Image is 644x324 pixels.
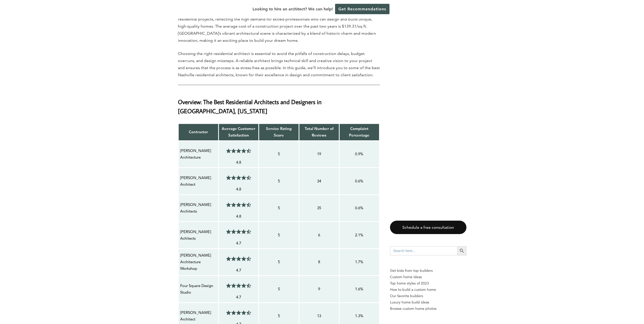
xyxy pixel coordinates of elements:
[301,259,337,265] p: 8
[301,178,337,184] p: 34
[301,232,337,238] p: 6
[459,248,465,254] svg: Search
[220,294,257,300] p: 4.7
[180,252,217,272] p: [PERSON_NAME] Architecture Workshop
[220,267,257,274] p: 4.7
[261,178,297,184] p: 5
[341,178,378,184] p: 0.6%
[390,246,457,255] input: Search here...
[301,151,337,157] p: 19
[341,259,378,265] p: 1.7%
[390,293,466,299] a: Our favorite builders
[341,232,378,238] p: 2.1%
[178,98,322,115] strong: Overview: The Best Residential Architects and Designers in [GEOGRAPHIC_DATA], [US_STATE]
[390,274,466,280] a: Custom home ideas
[180,309,217,323] p: [PERSON_NAME] Architect
[220,159,257,166] p: 4.8
[220,240,257,246] p: 4.7
[341,151,378,157] p: 0.9%
[301,313,337,319] p: 13
[390,268,466,274] p: Get bids from top builders
[301,205,337,211] p: 35
[180,147,217,161] p: [PERSON_NAME] Architecture
[222,126,255,138] strong: Average Customer Satisfaction
[341,313,378,319] p: 1.3%
[301,286,337,292] p: 9
[180,201,217,215] p: [PERSON_NAME] Architects
[390,280,466,287] a: Top home styles of 2023
[261,286,297,292] p: 5
[349,126,369,138] strong: Complaint Percentage
[390,299,466,306] a: Luxury home build ideas
[180,282,217,296] p: Four Square Design Studio
[180,228,217,242] p: [PERSON_NAME] Achitects
[390,287,466,293] a: How to build a custom home
[220,186,257,193] p: 4.8
[341,205,378,211] p: 0.6%
[180,175,217,188] p: [PERSON_NAME] Architect
[261,151,297,157] p: 5
[178,2,380,44] p: With a population of approximately 692,587 and a median home value of $582,900, [GEOGRAPHIC_DATA]...
[261,205,297,211] p: 5
[341,286,378,292] p: 1.6%
[390,306,466,312] a: Browse custom home photos
[390,221,466,234] a: Schedule a free consultation
[261,259,297,265] p: 5
[266,126,292,138] strong: Service Rating Score
[261,232,297,238] p: 5
[305,126,334,138] strong: Total Number of Reviews
[178,50,380,79] p: Choosing the right residential architect is essential to avoid the pitfalls of construction delay...
[261,313,297,319] p: 5
[335,4,389,14] a: Get Recommendations
[189,129,208,134] strong: Contractor
[220,213,257,220] p: 4.8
